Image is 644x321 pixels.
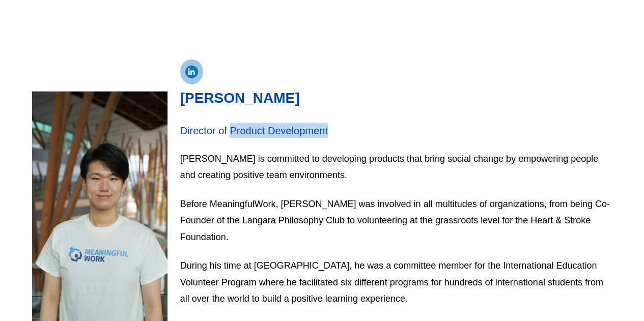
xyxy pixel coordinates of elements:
[180,260,603,304] span: During his time at [GEOGRAPHIC_DATA], he was a committee member for the International Education V...
[180,199,610,242] span: Before MeaningfulWork, [PERSON_NAME] was involved in all multitudes of organizations, from being ...
[180,154,598,181] span: [PERSON_NAME] is committed to developing products that bring social change by empowering people a...
[180,125,328,136] span: Director of Product Development
[180,90,300,106] span: [PERSON_NAME]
